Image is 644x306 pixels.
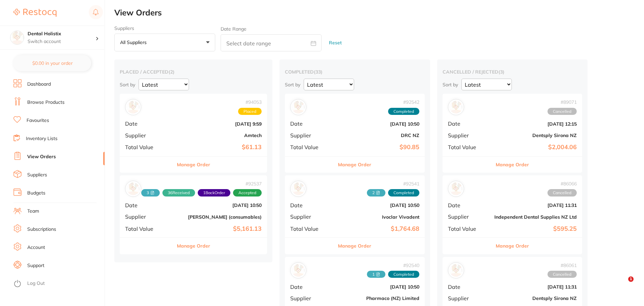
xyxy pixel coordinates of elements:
[13,9,56,17] img: Restocq Logo
[338,238,371,254] button: Manage Order
[292,101,305,114] img: DRC NZ
[27,190,45,196] a: Budgets
[614,276,631,293] iframe: Intercom live chat
[114,34,215,52] button: All suppliers
[125,214,169,220] span: Supplier
[388,189,419,196] span: Completed
[448,295,489,301] span: Supplier
[285,69,425,75] h2: completed ( 33 )
[448,132,489,138] span: Supplier
[174,214,262,220] b: [PERSON_NAME] (consumables)
[27,226,56,233] a: Subscriptions
[174,144,262,151] b: $61.13
[114,26,215,31] label: Suppliers
[388,271,419,278] span: Completed
[125,132,169,138] span: Supplier
[494,203,577,208] b: [DATE] 11:31
[448,214,489,220] span: Supplier
[290,144,332,150] span: Total Value
[120,82,135,88] p: Sort by
[337,284,419,290] b: [DATE] 10:50
[327,34,344,52] button: Reset
[114,8,644,17] h2: View Orders
[292,264,305,277] img: Pharmaco (NZ) Limited
[27,244,45,251] a: Account
[27,117,49,124] a: Favourites
[238,99,262,105] span: # 94053
[494,144,577,151] b: $2,004.06
[450,264,462,277] img: Dentsply Sirona NZ
[27,262,44,269] a: Support
[221,34,321,51] input: Select date range
[174,203,262,208] b: [DATE] 10:50
[162,189,195,196] span: Received
[367,271,385,278] span: Received
[13,278,103,289] button: Log Out
[174,133,262,138] b: Amtech
[177,157,210,173] button: Manage Order
[120,175,267,254] div: Henry Schein Halas (consumables)#925373 36Received1BackOrderAcceptedDate[DATE] 10:50Supplier[PERS...
[13,5,56,20] a: Restocq Logo
[494,296,577,301] b: Dentsply Sirona NZ
[125,121,169,127] span: Date
[547,99,577,105] span: # 89071
[494,225,577,232] b: $595.25
[290,214,332,220] span: Supplier
[127,182,140,195] img: Henry Schein Halas (consumables)
[448,144,489,150] span: Total Value
[120,69,267,75] h2: placed / accepted ( 2 )
[290,132,332,138] span: Supplier
[337,203,419,208] b: [DATE] 10:50
[27,81,51,88] a: Dashboard
[494,284,577,290] b: [DATE] 11:31
[141,189,160,196] span: Received
[547,263,577,268] span: # 86061
[547,189,577,196] span: Cancelled
[10,31,24,44] img: Dental Holistix
[494,133,577,138] b: Dentsply Sirona NZ
[141,181,262,186] span: # 92537
[27,208,39,215] a: Team
[27,99,65,106] a: Browse Products
[337,225,419,232] b: $1,764.68
[337,121,419,127] b: [DATE] 10:50
[338,157,371,173] button: Manage Order
[125,202,169,208] span: Date
[292,182,305,195] img: Ivoclar Vivadent
[174,225,262,232] b: $5,161.13
[388,108,419,115] span: Completed
[443,69,582,75] h2: cancelled / rejected ( 3 )
[26,135,58,142] a: Inventory Lists
[127,101,140,114] img: Amtech
[125,226,169,232] span: Total Value
[496,157,529,173] button: Manage Order
[27,280,45,287] a: Log Out
[120,94,267,173] div: Amtech#94053PlacedDate[DATE] 9:59SupplierAmtechTotal Value$61.13Manage Order
[496,238,529,254] button: Manage Order
[233,189,262,196] span: Accepted
[337,144,419,151] b: $90.85
[28,38,96,45] p: Switch account
[450,182,462,195] img: Independent Dental Supplies NZ Ltd
[367,263,419,268] span: # 92540
[120,39,149,45] p: All suppliers
[494,214,577,220] b: Independent Dental Supplies NZ Ltd
[290,295,332,301] span: Supplier
[628,276,634,282] span: 1
[238,108,262,115] span: Placed
[547,271,577,278] span: Cancelled
[125,144,169,150] span: Total Value
[547,181,577,186] span: # 86066
[177,238,210,254] button: Manage Order
[367,189,385,196] span: Received
[290,202,332,208] span: Date
[285,82,300,88] p: Sort by
[337,296,419,301] b: Pharmaco (NZ) Limited
[448,226,489,232] span: Total Value
[367,181,419,186] span: # 92541
[290,121,332,127] span: Date
[337,214,419,220] b: Ivoclar Vivadent
[337,133,419,138] b: DRC NZ
[290,284,332,290] span: Date
[547,108,577,115] span: Cancelled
